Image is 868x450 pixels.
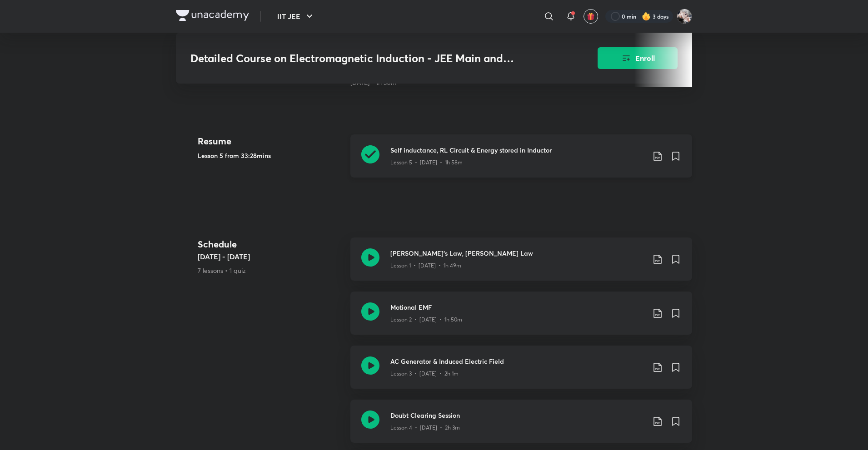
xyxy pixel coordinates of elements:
[190,52,546,65] h3: Detailed Course on Electromagnetic Induction - JEE Main and Advanced
[198,266,343,275] p: 7 lessons • 1 quiz
[272,7,320,25] button: IIT JEE
[390,410,645,420] h3: Doubt Clearing Session
[350,237,692,292] a: [PERSON_NAME]'s Law, [PERSON_NAME] LawLesson 1 • [DATE] • 1h 49m
[390,356,645,366] h3: AC Generator & Induced Electric Field
[198,251,343,262] h5: [DATE] - [DATE]
[350,292,692,346] a: Motional EMFLesson 2 • [DATE] • 1h 50m
[198,134,343,148] h4: Resume
[198,237,343,251] h4: Schedule
[587,12,595,20] img: avatar
[390,424,460,432] p: Lesson 4 • [DATE] • 2h 3m
[350,134,692,188] a: Self inductance, RL Circuit & Energy stored in InductorLesson 5 • [DATE] • 1h 58m
[390,370,459,378] p: Lesson 3 • [DATE] • 2h 1m
[390,145,645,155] h3: Self inductance, RL Circuit & Energy stored in Inductor
[176,10,249,21] img: Company Logo
[390,262,461,270] p: Lesson 1 • [DATE] • 1h 49m
[390,158,463,167] p: Lesson 5 • [DATE] • 1h 58m
[350,346,692,400] a: AC Generator & Induced Electric FieldLesson 3 • [DATE] • 2h 1m
[390,248,645,258] h3: [PERSON_NAME]'s Law, [PERSON_NAME] Law
[390,316,462,324] p: Lesson 2 • [DATE] • 1h 50m
[642,12,651,21] img: streak
[390,302,645,312] h3: Motional EMF
[198,151,343,160] h5: Lesson 5 from 33:28mins
[584,9,598,24] button: avatar
[176,10,249,23] a: Company Logo
[677,9,692,24] img: Navin Raj
[598,47,678,69] button: Enroll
